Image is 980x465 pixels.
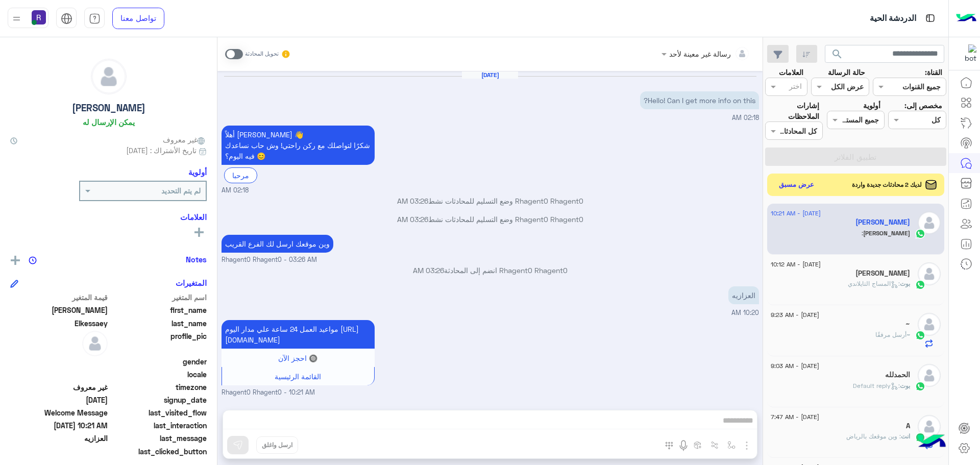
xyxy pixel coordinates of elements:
img: WhatsApp [915,330,925,340]
span: ~ [906,331,910,338]
h5: Deya Basha [855,269,910,278]
span: 03:26 AM [397,215,428,224]
span: null [10,356,108,367]
span: Rhagent0 Rhagent0 - 03:26 AM [222,255,317,265]
span: null [10,369,108,380]
span: profile_pic [110,331,207,354]
span: غير معروف [10,382,108,393]
span: اسم المتغير [110,292,207,303]
span: غير معروف [163,134,207,145]
span: [DATE] - 9:23 AM [771,310,819,320]
span: Welcome Message [10,407,108,418]
span: 03:26 AM [397,197,428,205]
label: إشارات الملاحظات [765,100,819,122]
span: signup_date [110,395,207,405]
span: last_clicked_button [110,446,207,457]
p: 17/9/2025, 10:21 AM [222,320,375,349]
h5: A [906,422,910,430]
span: مواعيد العمل 24 ساعة علي مدار اليوم [URL][DOMAIN_NAME] [225,325,359,344]
h6: أولوية [188,167,207,177]
p: الدردشة الحية [870,12,916,26]
img: defaultAdmin.png [918,415,941,438]
p: Rhagent0 Rhagent0 وضع التسليم للمحادثات نشط [222,214,759,225]
img: tab [89,13,101,25]
p: 17/9/2025, 3:26 AM [222,235,333,253]
button: search [825,45,850,67]
span: null [10,446,108,457]
img: defaultAdmin.png [918,364,941,387]
p: 17/9/2025, 10:20 AM [728,286,759,304]
span: انت [901,432,910,440]
h6: المتغيرات [176,278,207,287]
p: Rhagent0 Rhagent0 وضع التسليم للمحادثات نشط [222,195,759,206]
h5: الحمدلله [885,371,910,379]
span: تاريخ الأشتراك : [DATE] [126,145,197,156]
span: أرسل مرفقًا [875,331,906,338]
span: first_name [110,305,207,315]
span: وين موقعك بالرياض [846,432,901,440]
h5: ~ [905,320,910,328]
span: [PERSON_NAME] [863,229,910,237]
img: Logo [956,8,976,29]
img: WhatsApp [915,229,925,239]
small: تحويل المحادثة [245,50,279,58]
button: عرض مسبق [775,178,819,192]
img: defaultAdmin.png [918,262,941,285]
span: timezone [110,382,207,393]
div: مرحبا [224,167,257,183]
img: tab [924,12,937,25]
span: 2025-09-17T07:21:51.4261621Z [10,420,108,431]
span: search [831,48,843,60]
p: Rhagent0 Rhagent0 انضم إلى المحادثة [222,265,759,276]
span: القائمة الرئيسية [275,372,321,381]
p: 17/9/2025, 2:18 AM [640,91,759,109]
span: 🔘 احجز الآن [278,354,317,362]
a: تواصل معنا [112,8,164,29]
span: last_interaction [110,420,207,431]
img: WhatsApp [915,432,925,443]
label: أولوية [863,100,880,111]
img: WhatsApp [915,280,925,290]
img: defaultAdmin.png [918,211,941,234]
img: notes [29,256,37,264]
h6: [DATE] [462,71,518,79]
span: : [862,229,863,237]
span: 2025-09-16T23:18:49.936Z [10,395,108,405]
div: اختر [789,81,803,94]
span: Rhagent0 Rhagent0 - 10:21 AM [222,388,315,398]
img: WhatsApp [915,381,925,391]
span: [DATE] - 10:21 AM [771,209,821,218]
span: Elkessaey [10,318,108,329]
span: last_message [110,433,207,444]
span: Mohamed [10,305,108,315]
a: tab [84,8,105,29]
h6: Notes [186,255,207,264]
h5: [PERSON_NAME] [72,102,145,114]
span: 02:18 AM [222,186,249,195]
h6: يمكن الإرسال له [83,117,135,127]
span: 03:26 AM [413,266,444,275]
span: 10:20 AM [731,309,759,316]
img: 322853014244696 [958,44,976,63]
span: لديك 2 محادثات جديدة واردة [852,180,922,189]
label: حالة الرسالة [828,67,865,78]
span: last_name [110,318,207,329]
h5: Mohamed Elkessaey [855,218,910,227]
button: تطبيق الفلاتر [765,148,946,166]
button: ارسل واغلق [256,436,298,454]
span: قيمة المتغير [10,292,108,303]
img: hulul-logo.png [914,424,949,460]
span: بوت [900,280,910,287]
img: add [11,256,20,265]
img: userImage [32,10,46,25]
span: : Default reply [853,382,900,389]
span: [DATE] - 9:03 AM [771,361,819,371]
label: القناة: [925,67,942,78]
span: locale [110,369,207,380]
label: مخصص إلى: [904,100,942,111]
p: 17/9/2025, 2:18 AM [222,126,375,165]
h6: العلامات [10,212,207,222]
span: العزازيه [10,433,108,444]
span: [DATE] - 10:12 AM [771,260,821,269]
img: defaultAdmin.png [82,331,108,356]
